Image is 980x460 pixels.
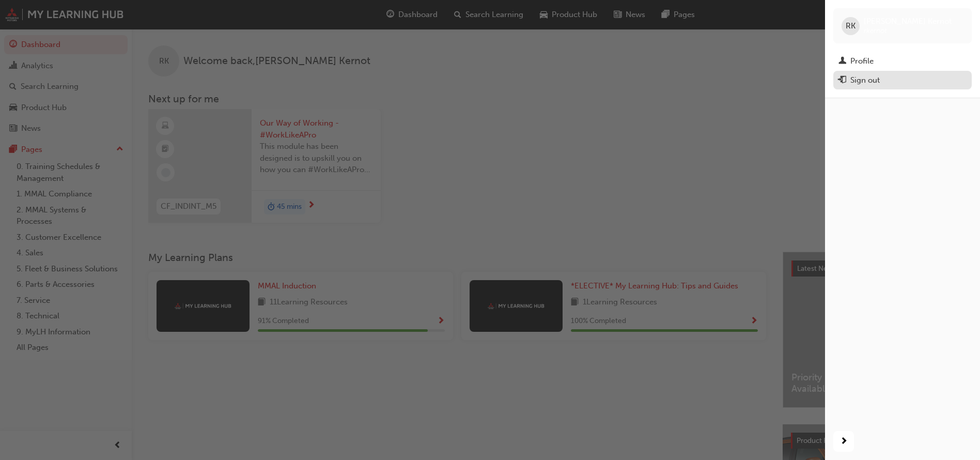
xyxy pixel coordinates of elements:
[864,26,887,35] span: rkernot
[850,55,874,67] div: Profile
[838,76,846,85] span: exit-icon
[864,17,952,26] span: [PERSON_NAME] Kernot
[838,57,846,66] span: man-icon
[833,71,972,90] button: Sign out
[833,52,972,71] a: Profile
[840,435,848,448] span: next-icon
[850,74,880,86] div: Sign out
[846,20,855,32] span: RK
